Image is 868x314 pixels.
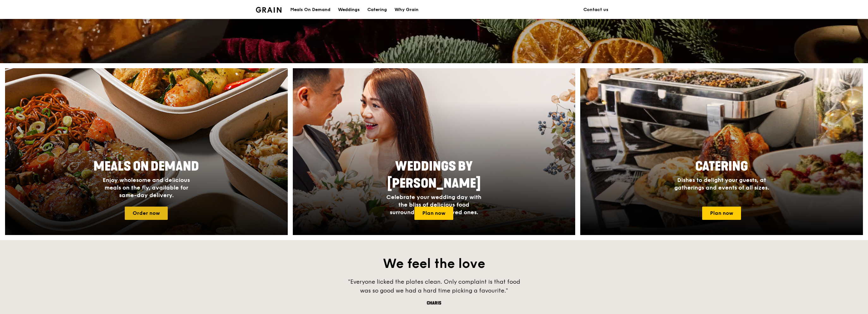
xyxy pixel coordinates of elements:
div: Weddings [338,0,360,19]
a: Weddings [334,0,364,19]
a: Plan now [414,207,453,220]
div: Charis [339,300,529,306]
a: Order now [125,207,168,220]
a: Weddings by [PERSON_NAME]Celebrate your wedding day with the bliss of delicious food surrounded b... [293,68,576,235]
a: Contact us [580,0,612,19]
img: catering-card.e1cfaf3e.jpg [580,68,863,235]
img: weddings-card.4f3003b8.jpg [293,68,576,235]
a: CateringDishes to delight your guests, at gatherings and events of all sizes.Plan now [580,68,863,235]
span: Meals On Demand [93,159,199,174]
span: Catering [695,159,748,174]
span: Enjoy wholesome and delicious meals on the fly, available for same-day delivery. [103,177,190,199]
img: Grain [256,7,281,13]
a: Meals On DemandEnjoy wholesome and delicious meals on the fly, available for same-day delivery.Or... [5,68,288,235]
a: Plan now [702,207,741,220]
div: Why Grain [395,0,419,19]
div: Meals On Demand [290,0,330,19]
a: Catering [364,0,391,19]
a: Why Grain [391,0,422,19]
span: Dishes to delight your guests, at gatherings and events of all sizes. [674,177,769,191]
div: "Everyone licked the plates clean. Only complaint is that food was so good we had a hard time pic... [339,277,529,295]
span: Weddings by [PERSON_NAME] [387,159,481,191]
div: Catering [367,0,387,19]
span: Celebrate your wedding day with the bliss of delicious food surrounded by your loved ones. [386,194,481,216]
